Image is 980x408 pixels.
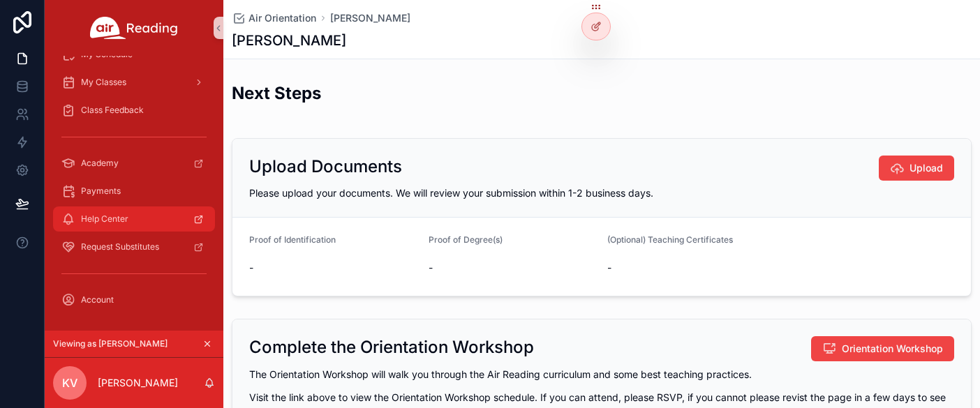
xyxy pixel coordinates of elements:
[45,56,223,331] div: scrollable content
[248,11,316,25] span: Air Orientation
[249,367,954,381] p: The Orientation Workshop will walk you through the Air Reading curriculum and some best teaching ...
[910,161,943,175] span: Upload
[81,241,159,252] span: Request Substitutes
[232,82,321,105] h2: Next Steps
[81,186,121,197] span: Payments
[53,98,215,123] a: Class Feedback
[98,376,178,390] p: [PERSON_NAME]
[53,234,215,259] a: Request Substitutes
[232,31,346,50] h1: [PERSON_NAME]
[249,156,402,178] h2: Upload Documents
[53,287,215,312] a: Account
[90,17,178,39] img: App logo
[81,77,126,88] span: My Classes
[607,261,954,275] span: -
[811,336,954,361] button: Orientation Workshop
[232,11,316,25] a: Air Orientation
[842,342,943,356] span: Orientation Workshop
[249,187,653,199] span: Please upload your documents. We will review your submission within 1-2 business days.
[53,151,215,176] a: Academy
[53,206,215,232] a: Help Center
[53,338,168,349] span: Viewing as [PERSON_NAME]
[62,375,77,391] span: KV
[429,261,597,275] span: -
[330,11,410,25] a: [PERSON_NAME]
[81,158,119,169] span: Academy
[53,70,215,95] a: My Classes
[249,336,534,358] h2: Complete the Orientation Workshop
[81,294,114,305] span: Account
[81,105,144,116] span: Class Feedback
[53,179,215,204] a: Payments
[429,234,503,245] span: Proof of Degree(s)
[81,213,128,225] span: Help Center
[879,156,954,181] button: Upload
[249,234,336,245] span: Proof of Identification
[607,234,733,245] span: (Optional) Teaching Certificates
[249,261,417,275] span: -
